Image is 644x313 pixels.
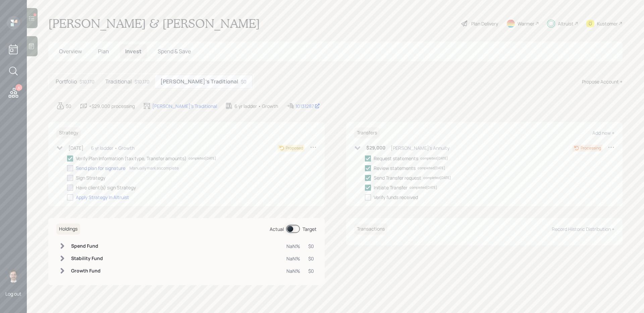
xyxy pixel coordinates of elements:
div: Initiate Transfer [374,184,408,191]
div: Log out [5,291,21,297]
div: Have client(s) sign Strategy [76,184,136,191]
div: NaN% [286,255,300,262]
div: Send plan for signature [76,165,125,172]
div: [PERSON_NAME]'s Traditional [152,103,217,110]
div: completed [DATE] [420,156,448,161]
span: Spend & Save [158,48,191,55]
div: completed [DATE] [423,175,451,180]
div: Verify Plan Information (tax type, Transfer amounts) [76,155,186,162]
div: completed [DATE] [189,156,216,161]
span: Invest [125,48,142,55]
div: Processing [581,145,601,151]
div: Altruist [558,20,574,27]
h6: Transfers [354,127,380,138]
div: Sign Strategy [76,174,105,181]
div: Request statements [374,155,418,162]
h5: [PERSON_NAME]'s Traditional [160,78,238,85]
div: Send Transfer request [374,174,421,181]
div: 6 yr ladder • Growth [91,144,135,151]
div: Actual [270,226,284,233]
div: $0 [241,78,247,85]
div: Target [303,226,317,233]
div: $10,170 [79,78,95,85]
div: Manually mark as complete [129,165,179,171]
div: Apply Strategy In Altruist [76,194,129,201]
div: 6 yr ladder • Growth [234,103,278,110]
span: Overview [59,48,82,55]
div: +$29,000 processing [89,103,135,110]
img: jonah-coleman-headshot.png [7,269,20,283]
h6: Holdings [56,224,80,235]
div: Warmer [518,20,534,27]
h6: $29,000 [366,145,385,151]
span: Plan [98,48,109,55]
div: $10,170 [135,78,150,85]
div: $0 [308,267,314,274]
div: [PERSON_NAME]'s Annuity [391,144,449,151]
h6: Growth Fund [71,268,103,274]
h6: Spend Fund [71,243,103,249]
div: Verify funds received [374,194,418,201]
div: [DATE] [68,144,84,151]
div: $0 [308,243,314,250]
h5: Portfolio [56,78,77,85]
div: NaN% [286,243,300,250]
h5: Traditional [105,78,132,85]
div: Proposed [286,145,303,151]
div: $0 [66,103,71,110]
div: completed [DATE] [418,166,445,171]
div: Plan Delivery [471,20,498,27]
h6: Transactions [354,224,387,235]
div: Propose Account + [582,78,623,85]
div: Review statements [374,165,416,172]
div: completed [DATE] [410,185,437,190]
div: Record Historic Distribution + [552,226,614,232]
div: 4 [15,84,22,91]
div: Kustomer [597,20,618,27]
h1: [PERSON_NAME] & [PERSON_NAME] [48,16,260,31]
h6: Strategy [56,127,81,138]
h6: Stability Fund [71,256,103,261]
div: $0 [308,255,314,262]
div: NaN% [286,267,300,274]
div: Add new + [592,130,614,136]
div: 10131287 [296,103,320,110]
